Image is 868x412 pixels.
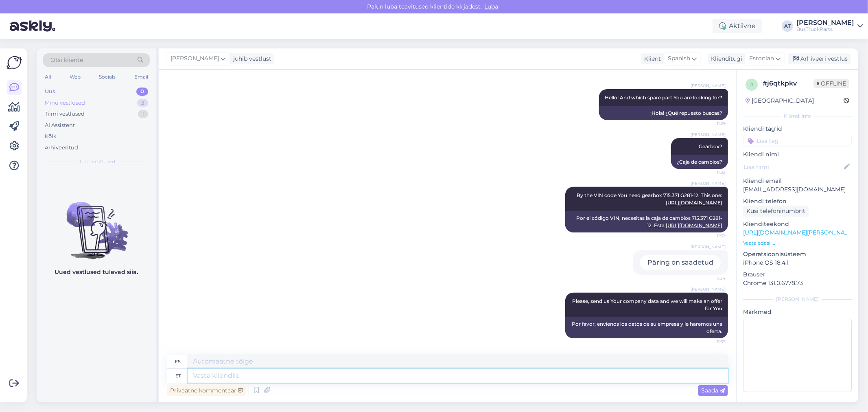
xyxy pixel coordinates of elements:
p: Vaata edasi ... [743,239,852,247]
a: [URL][DOMAIN_NAME][PERSON_NAME] [743,229,855,236]
span: [PERSON_NAME] [691,244,726,250]
img: No chats [37,187,156,261]
img: Askly Logo [7,55,22,70]
div: Päring on saadetud [640,255,721,270]
div: Kliendi info [743,112,852,120]
span: Luba [482,3,501,10]
p: Kliendi tag'id [743,125,852,133]
div: Uus [45,88,55,96]
div: ¡Hola! ¿Qué repuesto buscas? [599,106,728,120]
a: [PERSON_NAME]BusTruckParts [796,20,863,33]
div: 3 [137,99,148,107]
span: [PERSON_NAME] [691,83,726,89]
p: Operatsioonisüsteem [743,250,852,259]
span: Saada [701,387,725,394]
div: 1 [138,110,148,118]
div: juhib vestlust [230,55,271,63]
div: [PERSON_NAME] [796,20,854,26]
div: Arhiveeri vestlus [788,53,851,64]
div: All [43,72,52,82]
a: [URL][DOMAIN_NAME] [666,222,722,228]
div: Klient [641,55,661,63]
p: Kliendi email [743,177,852,185]
div: es [175,355,181,368]
span: [PERSON_NAME] [691,286,726,292]
div: Klienditugi [708,55,742,63]
div: Kõik [45,132,57,140]
span: 11:32 [695,169,726,175]
span: Otsi kliente [50,56,83,64]
span: 11:35 [695,339,726,345]
span: By the VIN code You need gearbox 715.371 G281-12. This one: [577,192,722,206]
p: Kliendi telefon [743,197,852,206]
div: Web [68,72,82,82]
span: Please, send us Your company data and we will make an offer for You [572,298,724,311]
div: Aktiivne [713,19,762,33]
span: 11:34 [695,275,726,281]
p: Klienditeekond [743,220,852,228]
div: [GEOGRAPHIC_DATA] [746,96,814,105]
div: AT [782,20,793,32]
span: Offline [813,79,849,88]
div: Tiimi vestlused [45,110,85,118]
p: Märkmed [743,308,852,316]
input: Lisa nimi [743,162,842,171]
div: Por favor, envíenos los datos de su empresa y le haremos una oferta. [565,317,728,338]
div: AI Assistent [45,121,75,129]
div: [PERSON_NAME] [743,296,852,303]
span: 11:29 [695,121,726,127]
span: Uued vestlused [78,158,116,165]
span: 11:33 [695,233,726,239]
a: [URL][DOMAIN_NAME] [666,199,722,206]
div: Privaatne kommentaar [167,385,246,396]
p: iPhone OS 18.4.1 [743,259,852,267]
span: Estonian [749,54,774,63]
div: ¿Caja de cambios? [671,155,728,169]
span: Spanish [668,54,690,63]
div: BusTruckParts [796,26,854,33]
div: Socials [97,72,117,82]
div: Por el código VIN, necesitas la caja de cambios 715.371 G281-12. Esta: [565,211,728,232]
p: Uued vestlused tulevad siia. [55,268,138,276]
div: Küsi telefoninumbrit [743,206,809,217]
span: j [750,81,753,88]
div: Minu vestlused [45,99,85,107]
p: Brauser [743,270,852,279]
input: Lisa tag [743,135,852,147]
div: 0 [136,88,148,96]
div: Arhiveeritud [45,144,78,152]
div: et [175,369,181,383]
span: Hello! And which spare part You are looking for? [605,94,722,101]
p: Kliendi nimi [743,150,852,159]
div: # j6qtkpkv [763,79,813,88]
span: Gearbox? [699,143,722,149]
p: [EMAIL_ADDRESS][DOMAIN_NAME] [743,185,852,194]
span: [PERSON_NAME] [691,131,726,138]
p: Chrome 131.0.6778.73 [743,279,852,287]
div: Email [133,72,150,82]
span: [PERSON_NAME] [171,54,219,63]
span: [PERSON_NAME] [691,180,726,186]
